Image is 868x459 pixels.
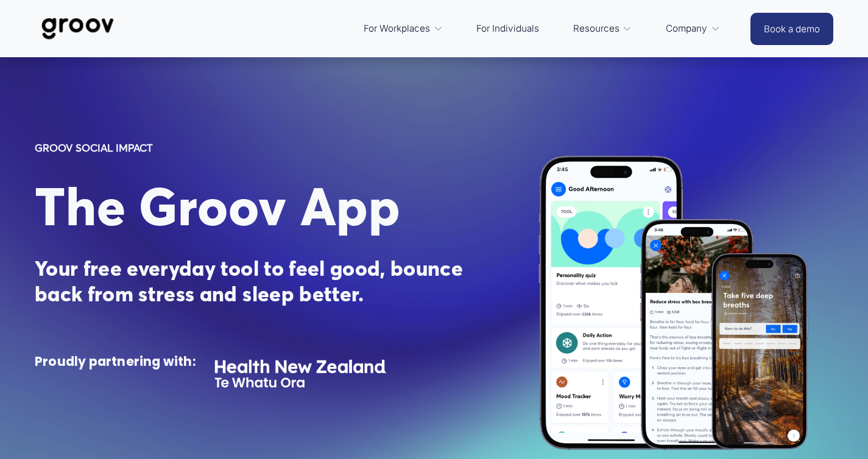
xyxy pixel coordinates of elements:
[660,14,726,43] a: folder dropdown
[358,14,449,43] a: folder dropdown
[35,256,468,307] strong: Your free everyday tool to feel good, bounce back from stress and sleep better.
[567,14,638,43] a: folder dropdown
[35,9,121,49] img: Groov | Workplace Science Platform | Unlock Performance | Drive Results
[35,353,196,370] strong: Proudly partnering with:
[470,14,545,43] a: For Individuals
[35,174,401,239] span: The Groov App
[35,141,153,154] strong: GROOV SOCIAL IMPACT
[573,20,619,37] span: Resources
[666,20,707,37] span: Company
[364,20,430,37] span: For Workplaces
[750,13,833,45] a: Book a demo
